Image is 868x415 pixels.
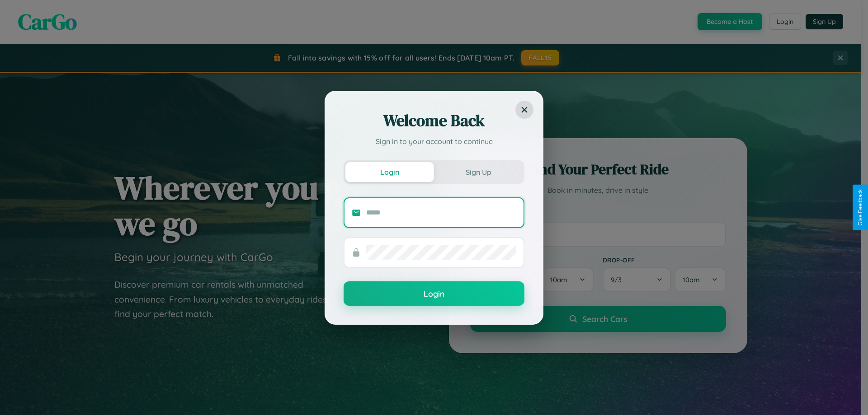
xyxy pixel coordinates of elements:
[344,110,524,131] h2: Welcome Back
[434,162,523,182] button: Sign Up
[345,162,434,182] button: Login
[857,189,863,226] div: Give Feedback
[344,281,524,306] button: Login
[344,136,524,147] p: Sign in to your account to continue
